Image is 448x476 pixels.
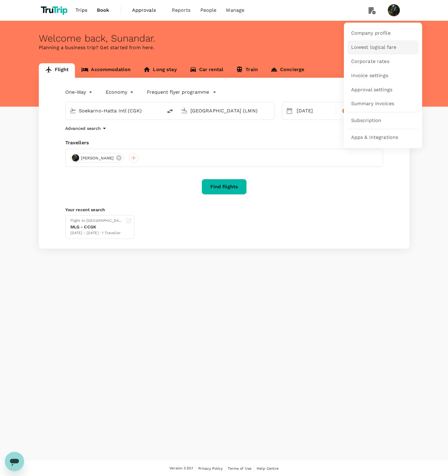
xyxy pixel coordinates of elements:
[169,465,193,471] span: Version 3.50.1
[348,26,419,40] a: Company profile
[70,153,124,163] div: [PERSON_NAME]
[39,44,409,51] p: Planning a business trip? Get started from here.
[348,130,419,145] a: Apps & Integrations
[190,106,262,115] input: Going to
[348,114,419,128] a: Subscription
[388,4,400,16] img: Sunandar Sunandar
[351,86,393,93] span: Approval settings
[137,63,183,78] a: Long stay
[147,89,209,96] p: Frequent flyer programme
[39,33,409,44] div: Welcome back , Sunandar .
[351,100,394,107] span: Summary invoices
[351,117,382,124] span: Subscription
[348,40,419,55] a: Lowest logical fare
[351,134,398,141] span: Apps & Integrations
[200,7,217,14] span: People
[294,105,335,117] div: [DATE]
[76,7,87,14] span: Trips
[106,87,135,97] div: Economy
[97,7,110,14] span: Book
[77,155,118,161] span: [PERSON_NAME]
[132,7,162,14] span: Approvals
[70,224,123,230] div: MLG - CCGK
[228,466,252,471] span: Terms of Use
[159,110,160,111] button: Open
[72,154,79,161] img: avatar-66c4b87f21461.png
[147,89,216,96] button: Frequent flyer programme
[65,87,94,97] div: One-Way
[5,452,24,471] iframe: Button to launch messaging window
[351,72,388,79] span: Invoice settings
[39,63,75,78] a: Flight
[230,63,264,78] a: Train
[202,179,247,195] button: Find flights
[348,97,419,111] a: Summary invoices
[39,4,71,17] img: TruTrip logo
[348,69,419,83] a: Invoice settings
[183,63,230,78] a: Car rental
[351,30,391,37] span: Company profile
[70,218,123,224] div: Flight to [GEOGRAPHIC_DATA]
[257,465,279,472] a: Help Centre
[163,104,177,118] button: delete
[351,58,389,65] span: Corporate rates
[348,83,419,97] a: Approval settings
[226,7,244,14] span: Manage
[75,63,137,78] a: Accommodation
[348,55,419,69] a: Corporate rates
[65,139,383,146] div: Travellers
[65,125,101,131] p: Advanced search
[228,465,252,472] a: Terms of Use
[70,230,123,236] div: [DATE] - [DATE] · 1 Traveller
[198,465,223,472] a: Privacy Policy
[172,7,191,14] span: Reports
[65,125,108,132] button: Advanced search
[351,44,397,51] span: Lowest logical fare
[65,207,383,213] p: Your recent search
[270,110,271,111] button: Open
[198,466,223,471] span: Privacy Policy
[257,466,279,471] span: Help Centre
[264,63,311,78] a: Concierge
[79,106,150,115] input: Depart from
